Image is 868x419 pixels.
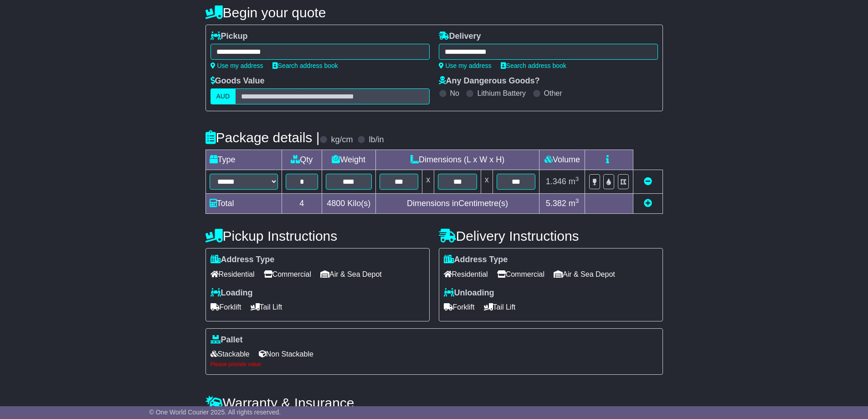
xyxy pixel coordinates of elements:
td: x [422,170,434,194]
td: Kilo(s) [322,194,375,214]
label: Other [544,89,562,98]
label: Address Type [211,255,275,265]
span: Forklift [444,300,475,314]
span: 4800 [327,199,345,208]
label: Unloading [444,288,494,298]
a: Remove this item [644,177,652,186]
a: Search address book [272,62,338,69]
label: Goods Value [211,76,265,86]
label: kg/cm [331,135,353,145]
span: Commercial [264,267,311,281]
label: lb/in [369,135,384,145]
td: Dimensions in Centimetre(s) [375,194,539,214]
span: Residential [211,267,255,281]
a: Use my address [211,62,263,69]
label: No [450,89,459,98]
span: Non Stackable [259,347,313,361]
span: m [569,199,579,208]
span: Tail Lift [484,300,516,314]
label: Pallet [211,335,243,345]
label: Pickup [211,31,248,41]
span: Air & Sea Depot [554,267,615,281]
h4: Warranty & Insurance [205,395,663,410]
td: Dimensions (L x W x H) [375,150,539,170]
h4: Begin your quote [205,5,663,20]
td: x [481,170,493,194]
span: Commercial [497,267,544,281]
a: Add new item [644,199,652,208]
a: Search address book [501,62,566,69]
label: Lithium Battery [477,89,526,98]
label: Any Dangerous Goods? [439,76,540,86]
span: © One World Courier 2025. All rights reserved. [149,409,281,416]
h4: Pickup Instructions [205,228,430,243]
td: Volume [539,150,585,170]
label: Address Type [444,255,508,265]
span: Air & Sea Depot [320,267,382,281]
span: Forklift [211,300,241,314]
td: Qty [282,150,322,170]
span: 1.346 [546,177,566,186]
label: AUD [211,88,236,104]
td: Type [205,150,282,170]
label: Loading [211,288,253,298]
h4: Package details | [205,130,320,145]
sup: 3 [575,197,579,204]
span: Residential [444,267,488,281]
a: Use my address [439,62,492,69]
label: Delivery [439,31,481,41]
span: Stackable [211,347,250,361]
td: Weight [322,150,375,170]
td: 4 [282,194,322,214]
h4: Delivery Instructions [439,228,663,243]
div: Please provide value [211,361,658,367]
span: Tail Lift [251,300,282,314]
span: 5.382 [546,199,566,208]
td: Total [205,194,282,214]
span: m [569,177,579,186]
sup: 3 [575,176,579,182]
